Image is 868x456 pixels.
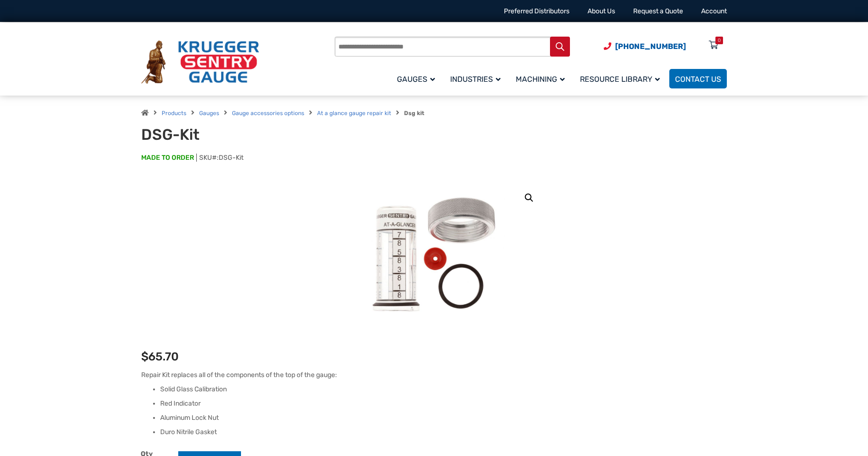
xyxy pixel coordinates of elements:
[160,385,727,394] li: Solid Glass Calibration
[588,7,615,15] a: About Us
[404,110,424,116] strong: Dsg kit
[199,110,219,116] a: Gauges
[141,350,179,363] bdi: 65.70
[317,110,391,116] a: At a glance gauge repair kit
[580,75,660,84] span: Resource Library
[397,75,435,84] span: Gauges
[444,68,510,90] a: Industries
[162,110,186,116] a: Products
[196,154,243,162] span: SKU#:
[504,7,569,15] a: Preferred Distributors
[615,42,686,51] span: [PHONE_NUMBER]
[701,7,727,15] a: Account
[141,350,148,363] span: $
[669,69,727,88] a: Contact Us
[574,68,669,90] a: Resource Library
[160,427,727,437] li: Duro Nitrile Gasket
[141,153,194,163] span: MADE TO ORDER
[516,75,565,84] span: Machining
[604,40,686,52] a: Phone Number (920) 434-8860
[141,370,727,380] p: Repair Kit replaces all of the components of the top of the gauge:
[675,75,721,84] span: Contact Us
[232,110,304,116] a: Gauge accessories options
[521,189,538,206] a: View full-screen image gallery
[391,68,444,90] a: Gauges
[141,40,259,84] img: Krueger Sentry Gauge
[160,413,727,423] li: Aluminum Lock Nut
[633,7,683,15] a: Request a Quote
[219,154,243,162] span: DSG-Kit
[510,68,574,90] a: Machining
[450,75,501,84] span: Industries
[141,126,376,144] h1: DSG-Kit
[160,399,727,408] li: Red Indicator
[363,182,505,324] img: DSG-Kit
[718,37,721,44] div: 0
